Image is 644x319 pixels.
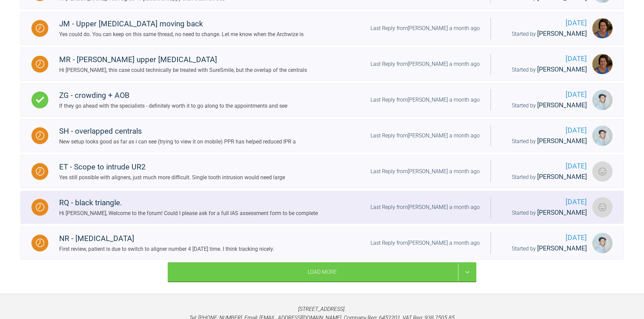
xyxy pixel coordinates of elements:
span: [DATE] [502,232,587,243]
a: WaitingSH - overlapped centralsNew setup looks good as far as i can see (trying to view it on mob... [20,119,624,152]
div: Started by [502,136,587,147]
div: ET - Scope to intrude UR2 [59,161,285,173]
img: Douglas Mckendrick [592,161,613,182]
span: [PERSON_NAME] [537,173,587,181]
img: Waiting [36,131,44,140]
div: Started by [502,172,587,182]
img: Waiting [36,239,44,247]
div: If they go ahead with the specialists - definitely worth it to go along to the appointments and see [59,102,287,110]
img: Waiting [36,203,44,211]
span: [DATE] [502,125,587,136]
div: Last Reply from [PERSON_NAME] a month ago [371,131,480,140]
span: [DATE] [502,89,587,100]
span: [DATE] [502,161,587,172]
div: ZG - crowding + AOB [59,89,287,102]
a: WaitingMR - [PERSON_NAME] upper [MEDICAL_DATA]Hi [PERSON_NAME], this case could technically be tr... [20,48,624,81]
div: Last Reply from [PERSON_NAME] a month ago [371,239,480,247]
div: Last Reply from [PERSON_NAME] a month ago [371,24,480,33]
div: Started by [502,64,587,75]
span: [DATE] [502,53,587,64]
span: [PERSON_NAME] [537,101,587,109]
div: Hi [PERSON_NAME], this case could technically be treated with SureSmile, but the overlap of the c... [59,66,307,75]
a: WaitingJM - Upper [MEDICAL_DATA] moving backYes could do. You can keep on this same thread, no ne... [20,12,624,45]
img: Sai Mehta [592,233,613,253]
div: Last Reply from [PERSON_NAME] a month ago [371,60,480,69]
div: Last Reply from [PERSON_NAME] a month ago [371,96,480,104]
img: Sai Mehta [592,90,613,110]
div: Started by [502,208,587,218]
a: CompleteZG - crowding + AOBIf they go ahead with the specialists - definitely worth it to go alon... [20,83,624,116]
span: [PERSON_NAME] [537,244,587,252]
div: JM - Upper [MEDICAL_DATA] moving back [59,18,304,30]
div: RQ - black triangle. [59,197,318,209]
span: [PERSON_NAME] [537,30,587,37]
div: Last Reply from [PERSON_NAME] a month ago [371,203,480,212]
div: Last Reply from [PERSON_NAME] a month ago [371,167,480,176]
img: Waiting [36,24,44,32]
span: [DATE] [502,18,587,29]
a: WaitingET - Scope to intrude UR2Yes still possible with aligners, just much more difficult. Singl... [20,155,624,188]
div: NR - [MEDICAL_DATA] [59,233,274,245]
div: Started by [502,29,587,39]
div: Started by [502,243,587,254]
div: Started by [502,100,587,111]
div: Load More [168,262,476,282]
span: [DATE] [502,196,587,208]
span: [PERSON_NAME] [537,209,587,216]
div: MR - [PERSON_NAME] upper [MEDICAL_DATA] [59,54,307,66]
img: Complete [36,96,44,104]
img: Margaret De Verteuil [592,54,613,74]
div: SH - overlapped centrals [59,125,296,137]
img: Waiting [36,60,44,68]
span: [PERSON_NAME] [537,65,587,73]
div: New setup looks good as far as i can see (trying to view it on mobile) PPR has helped reduced IPR a [59,137,296,146]
span: [PERSON_NAME] [537,137,587,145]
div: Hi [PERSON_NAME], Welcome to the forum! Could I please ask for a full IAS assessment form to be c... [59,209,318,218]
img: Margaret De Verteuil [592,18,613,38]
div: First review, patient is due to switch to aligner number 4 [DATE] time. I think tracking nicely. [59,245,274,254]
a: WaitingNR - [MEDICAL_DATA]First review, patient is due to switch to aligner number 4 [DATE] time.... [20,227,624,260]
img: Bebhinn O Neil [592,197,613,217]
div: Yes still possible with aligners, just much more difficult. Single tooth intrusion would need large [59,173,285,182]
img: Waiting [36,167,44,176]
div: Yes could do. You can keep on this same thread, no need to change. Let me know when the Archwize is [59,30,304,39]
img: Sai Mehta [592,126,613,146]
a: WaitingRQ - black triangle.Hi [PERSON_NAME], Welcome to the forum! Could I please ask for a full ... [20,191,624,224]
